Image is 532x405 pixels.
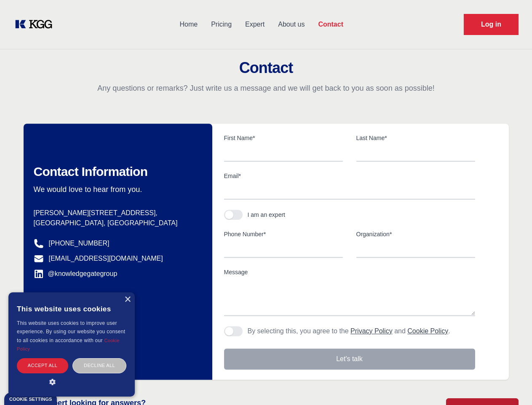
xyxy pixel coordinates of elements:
[204,13,238,35] a: Pricing
[224,172,475,180] label: Email*
[356,134,475,142] label: Last Name*
[224,134,343,142] label: First Name*
[13,18,59,31] a: KOL Knowledge Platform: Talk to Key External Experts (KEE)
[10,59,522,76] h2: Contact
[10,83,522,93] p: Any questions or remarks? Just write us a message and we will get back to you as soon as possible!
[224,268,475,276] label: Message
[34,184,199,194] p: We would love to hear from you.
[407,327,448,335] a: Cookie Policy
[248,326,450,336] p: By selecting this, you agree to the and .
[17,338,120,351] a: Cookie Policy
[271,13,311,35] a: About us
[17,320,125,343] span: This website uses cookies to improve user experience. By using our website you consent to all coo...
[350,327,393,335] a: Privacy Policy
[248,211,286,219] div: I am an expert
[34,269,118,279] a: @knowledgegategroup
[34,218,199,228] p: [GEOGRAPHIC_DATA], [GEOGRAPHIC_DATA]
[9,397,52,402] div: Cookie settings
[72,358,126,373] div: Decline all
[17,299,126,319] div: This website uses cookies
[490,364,532,405] iframe: Chat Widget
[17,358,68,373] div: Accept all
[173,13,204,35] a: Home
[49,254,163,264] a: [EMAIL_ADDRESS][DOMAIN_NAME]
[238,13,271,35] a: Expert
[464,14,519,35] a: Request Demo
[49,238,110,248] a: [PHONE_NUMBER]
[34,164,199,179] h2: Contact Information
[34,208,199,218] p: [PERSON_NAME][STREET_ADDRESS],
[124,297,131,303] div: Close
[311,13,350,35] a: Contact
[224,230,343,238] label: Phone Number*
[356,230,475,238] label: Organization*
[224,348,475,370] button: Let's talk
